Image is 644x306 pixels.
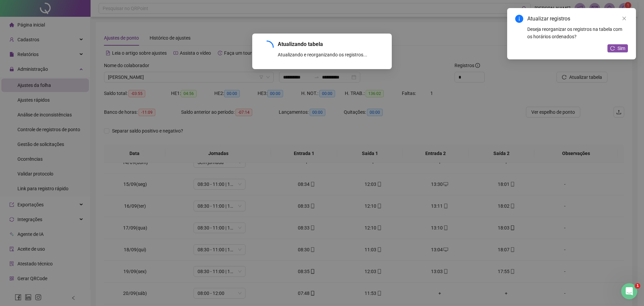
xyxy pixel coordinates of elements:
[635,283,640,289] span: 1
[527,25,628,40] div: Deseja reorganizar os registros na tabela com os horários ordenados?
[618,45,625,52] span: Sim
[278,40,384,48] div: Atualizando tabela
[527,15,628,23] div: Atualizar registros
[607,44,628,52] button: Sim
[515,15,523,23] span: info-circle
[621,15,628,22] a: Close
[278,51,384,58] div: Atualizando e reorganizando os registros...
[621,283,637,299] iframe: Intercom live chat
[610,46,615,51] span: reload
[258,39,276,56] span: loading
[622,16,627,21] span: close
